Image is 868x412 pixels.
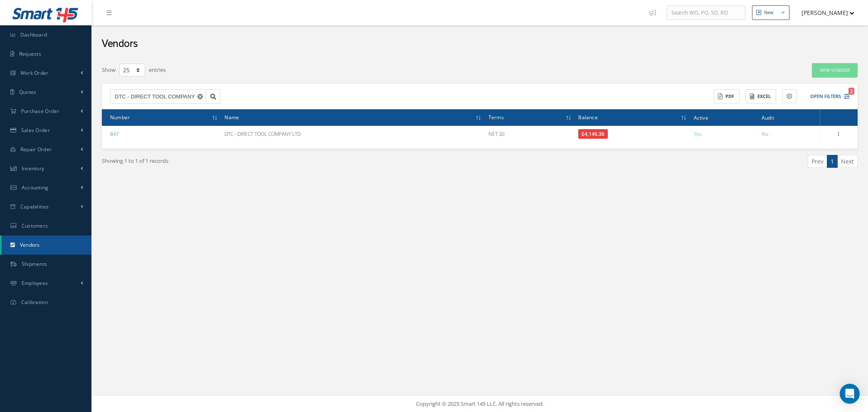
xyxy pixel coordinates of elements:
a: New Vendor [812,63,858,78]
span: Inventory [22,165,44,172]
span: Repair Order [20,146,52,153]
div: Copyright © 2025 Smart 145 LLC. All rights reserved. [100,400,860,408]
h2: Vendors [101,38,138,50]
span: Yes [694,130,702,137]
span: Shipments [22,260,47,267]
span: £4,146.36 [578,129,608,139]
label: entries [149,63,166,74]
a: Vendors [2,235,91,255]
span: Accounting [22,184,49,191]
span: Balance [578,113,597,121]
span: Number [110,113,130,121]
span: Dashboard [20,31,47,38]
span: Work Order [20,69,49,76]
span: 2 [848,88,854,95]
button: [PERSON_NAME] [794,5,854,21]
button: New [752,5,789,20]
span: Terms [488,113,504,121]
button: PDF [714,89,740,104]
span: Requests [19,50,41,57]
span: Name [224,113,239,121]
button: Excel [746,89,776,104]
input: Search WO, PO, SO, RO [667,5,745,20]
div: Open Intercom Messenger [840,384,860,404]
span: Audit [762,113,774,121]
span: Capabilities [20,203,49,210]
button: Open Filters2 [803,90,850,103]
div: New [764,9,774,16]
span: Active [694,113,708,121]
div: Showing 1 to 1 of 1 records [96,155,480,174]
td: NET 30 [485,126,575,142]
label: Show [102,63,116,74]
span: Calibration [21,299,48,306]
a: 847 [110,130,119,137]
input: Search by Vendor Name [110,89,206,104]
td: DTC - DIRECT TOOL COMPANY LTD [221,126,485,142]
span: Employees [22,280,48,287]
span: Vendors [20,241,40,248]
span: Quotes [19,88,37,96]
svg: Reset [197,94,203,99]
span: Sales Order [21,127,50,134]
span: Customers [22,222,48,229]
button: Reset [196,89,206,104]
a: 1 [827,155,838,168]
span: Purchase Order [21,108,59,115]
span: No [762,130,768,137]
